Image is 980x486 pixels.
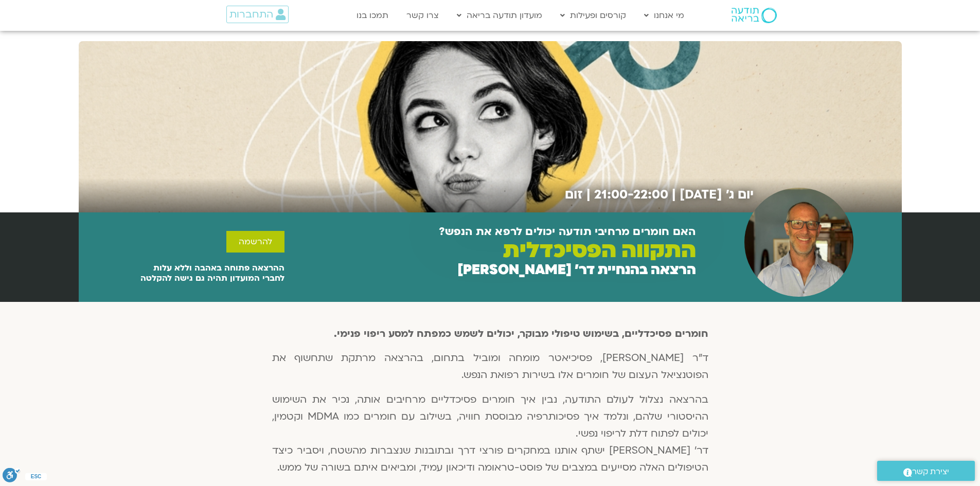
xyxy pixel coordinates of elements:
p: ד"ר [PERSON_NAME], פסיכיאטר מומחה ומוביל בתחום, בהרצאה מרתקת שתחשוף את הפוטנציאל העצום של חומרים ... [272,350,708,384]
a: צרו קשר [401,6,444,25]
h2: התקווה הפסיכדלית [503,238,696,263]
a: התחברות [226,6,289,23]
h2: יום ג׳ [DATE] | 21:00-22:00 | זום [79,188,754,202]
span: להרשמה [239,237,272,246]
p: בהרצאה נצלול לעולם התודעה, נבין איך חומרים פסיכדליים מרחיבים אותה, נכיר את השימוש ההיסטורי שלהם, ... [272,391,708,476]
a: יצירת קשר [877,461,975,481]
span: התחברות [229,9,273,20]
strong: חומרים פסיכדליים, בשימוש טיפולי מבוקר, יכולים לשמש כמפתח למסע ריפוי פנימי. [334,327,708,340]
h2: האם חומרים מרחיבי תודעה יכולים לרפא את הנפש? [439,226,696,238]
a: תמכו בנו [351,6,394,25]
img: Untitled design (4) [744,188,853,297]
a: קורסים ופעילות [555,6,631,25]
a: מי אנחנו [639,6,689,25]
a: להרשמה [226,231,284,253]
img: תודעה בריאה [732,8,777,23]
a: מועדון תודעה בריאה [452,6,547,25]
span: יצירת קשר [912,465,949,479]
h2: הרצאה בהנחיית דר׳ [PERSON_NAME] [457,262,696,278]
p: ההרצאה פתוחה באהבה וללא עלות לחברי המועדון תהיה גם גישה להקלטה [79,263,284,283]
